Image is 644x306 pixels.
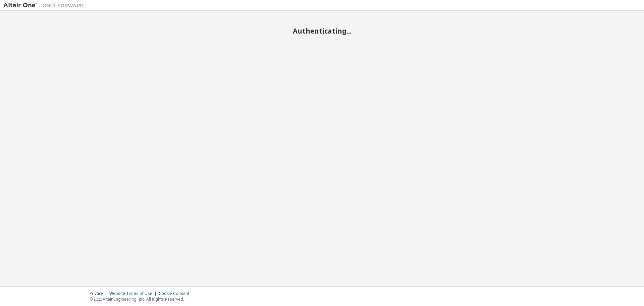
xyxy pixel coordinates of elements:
[3,2,87,9] img: Altair One
[3,27,641,35] h2: Authenticating...
[159,291,193,296] div: Cookie Consent
[109,291,159,296] div: Website Terms of Use
[90,296,193,302] p: © 2025 Altair Engineering, Inc. All Rights Reserved.
[90,291,109,296] div: Privacy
